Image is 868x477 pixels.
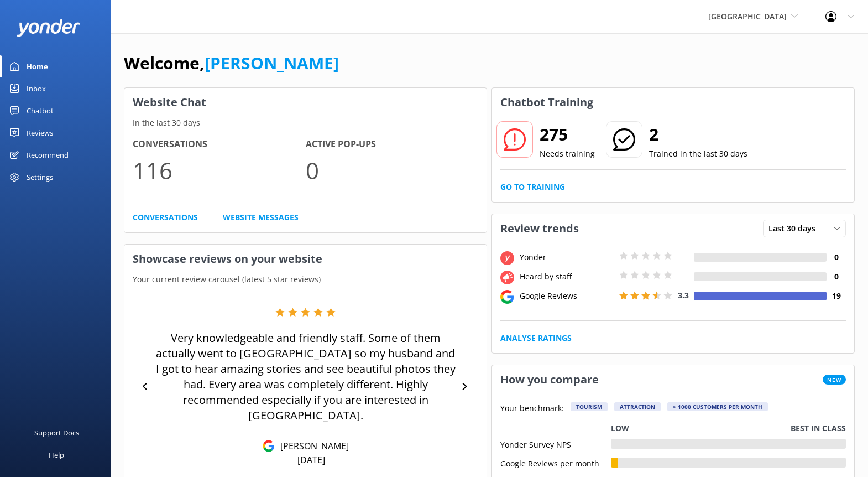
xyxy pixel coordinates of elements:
[306,137,479,152] h4: Active Pop-ups
[133,211,198,224] a: Conversations
[124,117,487,129] p: In the last 30 days
[133,152,306,189] p: 116
[768,222,822,235] span: Last 30 days
[540,148,595,160] p: Needs training
[823,375,846,385] span: New
[124,88,487,117] h3: Website Chat
[27,166,53,188] div: Settings
[492,88,602,117] h3: Chatbot Training
[49,444,64,466] div: Help
[517,251,616,263] div: Yonder
[297,454,325,466] p: [DATE]
[27,100,54,122] div: Chatbot
[205,51,339,74] a: [PERSON_NAME]
[275,440,349,452] p: [PERSON_NAME]
[500,332,572,344] a: Analyse Ratings
[492,365,607,394] h3: How you compare
[611,422,629,434] p: Low
[500,458,611,468] div: Google Reviews per month
[17,19,80,37] img: yonder-white-logo.png
[154,330,456,423] p: Very knowledgeable and friendly staff. Some of them actually went to [GEOGRAPHIC_DATA] so my husb...
[124,245,487,273] h3: Showcase reviews on your website
[649,121,747,148] h2: 2
[614,402,661,411] div: Attraction
[27,122,53,144] div: Reviews
[791,422,846,434] p: Best in class
[517,271,616,283] div: Heard by staff
[540,121,595,148] h2: 275
[27,55,48,77] div: Home
[500,402,564,416] p: Your benchmark:
[678,290,689,300] span: 3.3
[827,251,846,263] h4: 0
[649,148,747,160] p: Trained in the last 30 days
[517,290,616,302] div: Google Reviews
[306,152,479,189] p: 0
[667,402,768,411] div: > 1000 customers per month
[827,271,846,283] h4: 0
[571,402,608,411] div: Tourism
[124,50,339,76] h1: Welcome,
[124,273,487,286] p: Your current review carousel (latest 5 star reviews)
[133,137,306,152] h4: Conversations
[500,439,611,449] div: Yonder Survey NPS
[708,11,787,22] span: [GEOGRAPHIC_DATA]
[27,144,69,166] div: Recommend
[34,422,79,444] div: Support Docs
[500,181,565,193] a: Go to Training
[223,211,299,224] a: Website Messages
[27,77,46,100] div: Inbox
[263,440,275,452] img: Google Reviews
[492,214,587,243] h3: Review trends
[827,290,846,302] h4: 19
